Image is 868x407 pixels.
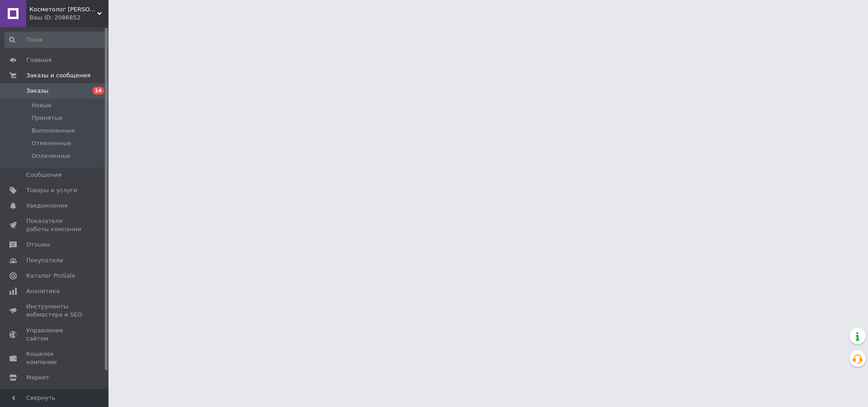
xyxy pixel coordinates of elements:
span: Заказы [26,87,48,95]
span: Управление сайтом [26,327,84,343]
span: Заказы и сообщения [26,71,90,80]
span: Отзывы [26,241,50,249]
span: Показатели работы компании [26,217,84,233]
span: Отмененные [32,139,71,147]
span: Маркет [26,374,49,382]
span: Уведомления [26,202,67,210]
input: Поиск [5,32,112,48]
span: Инструменты вебмастера и SEO [26,303,84,319]
span: Выполненные [32,127,75,135]
span: Принятые [32,114,63,122]
span: Оплаченные [32,152,71,160]
span: Каталог ProSale [26,272,75,280]
span: Косметолог сервис lemag.ua [29,5,97,14]
span: Кошелек компании [26,350,84,366]
span: Покупатели [26,256,63,265]
span: 14 [93,87,104,95]
div: Ваш ID: 2086852 [29,14,108,22]
span: Аналитика [26,287,60,295]
span: Новые [32,101,52,109]
span: Главная [26,56,52,64]
span: Товары и услуги [26,186,77,194]
span: Сообщения [26,171,61,179]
